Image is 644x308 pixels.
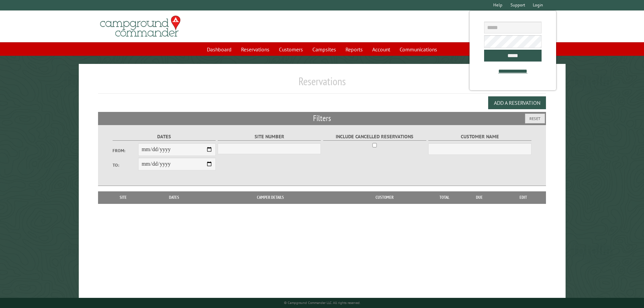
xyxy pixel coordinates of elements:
[323,133,426,141] label: Include Cancelled Reservations
[284,301,360,305] small: © Campground Commander LLC. All rights reserved.
[431,191,458,204] th: Total
[488,96,546,109] button: Add a Reservation
[113,133,216,141] label: Dates
[308,43,340,56] a: Campsites
[145,191,203,204] th: Dates
[341,43,367,56] a: Reports
[368,43,394,56] a: Account
[98,112,546,125] h2: Filters
[338,191,431,204] th: Customer
[98,75,546,93] h1: Reservations
[501,191,546,204] th: Edit
[113,162,138,168] label: To:
[428,133,531,141] label: Customer Name
[525,114,545,123] button: Reset
[203,191,338,204] th: Camper Details
[101,191,145,204] th: Site
[203,43,236,56] a: Dashboard
[237,43,273,56] a: Reservations
[396,43,441,56] a: Communications
[275,43,307,56] a: Customers
[113,147,138,154] label: From:
[218,133,321,141] label: Site Number
[458,191,501,204] th: Due
[98,13,183,40] img: Campground Commander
